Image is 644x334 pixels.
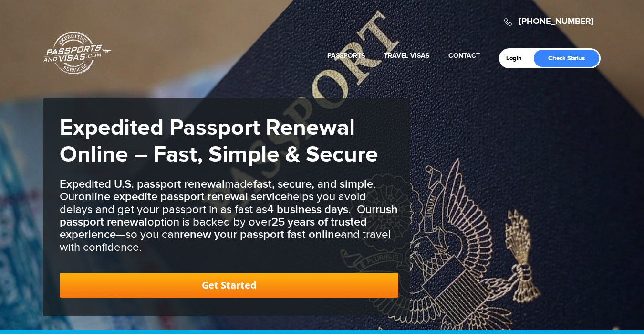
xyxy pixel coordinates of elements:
[60,273,398,298] a: Get Started
[43,32,111,75] a: Passports & [DOMAIN_NAME]
[384,52,429,60] a: Travel Visas
[267,203,348,216] b: 4 business days
[448,52,480,60] a: Contact
[519,16,593,27] a: [PHONE_NUMBER]
[506,54,529,62] a: Login
[60,178,398,254] h3: made . Our helps you avoid delays and get your passport in as fast as . Our option is backed by o...
[60,177,225,191] b: Expedited U.S. passport renewal
[78,190,287,204] b: online expedite passport renewal service
[60,203,398,229] b: rush passport renewal
[327,52,365,60] a: Passports
[253,177,373,191] b: fast, secure, and simple
[60,114,378,169] strong: Expedited Passport Renewal Online – Fast, Simple & Secure
[534,50,599,67] a: Check Status
[60,215,367,241] b: 25 years of trusted experience
[180,227,341,241] b: renew your passport fast online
